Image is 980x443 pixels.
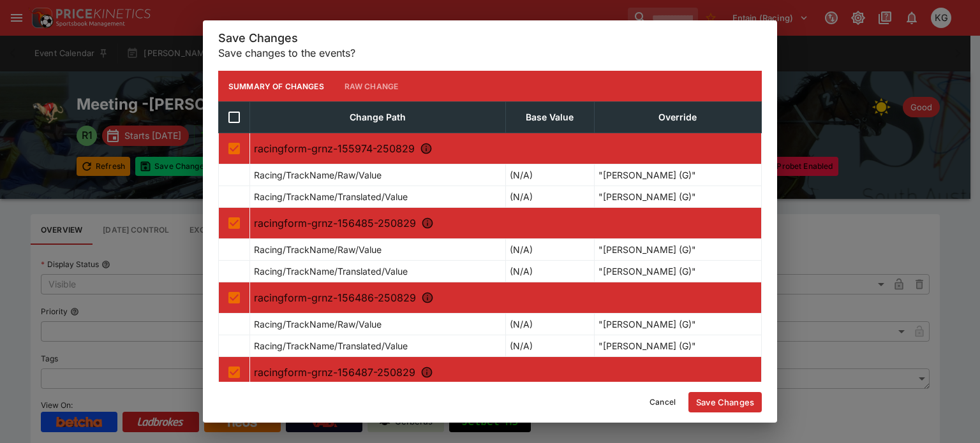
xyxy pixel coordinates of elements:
[594,335,761,357] td: "[PERSON_NAME] (G)"
[506,102,595,133] th: Base Value
[421,291,434,304] svg: R3 - THE BRICKWORKS BAR & RESTAURANT SPRINT PBD
[254,365,757,380] p: racingform-grnz-156487-250829
[594,164,761,186] td: "[PERSON_NAME] (G)"
[254,317,382,331] p: Racing/TrackName/Raw/Value
[254,141,757,156] p: racingform-grnz-155974-250829
[506,261,595,282] td: (N/A)
[420,366,433,379] svg: R4 - KIWIKIWIHOUNDS.CO.NZ ADOPTION DASH PBD
[254,190,408,203] p: Racing/TrackName/Translated/Value
[218,31,762,45] h5: Save Changes
[254,339,408,352] p: Racing/TrackName/Translated/Value
[642,392,683,412] button: Cancel
[506,239,595,261] td: (N/A)
[594,314,761,335] td: "[PERSON_NAME] (G)"
[506,335,595,357] td: (N/A)
[594,239,761,261] td: "[PERSON_NAME] (G)"
[420,142,433,155] svg: R1 - TRACED FROM BIRTH TO ADOPTION STAKES FINAL
[688,392,762,412] button: Save Changes
[334,71,409,101] button: Raw Change
[218,45,762,61] p: Save changes to the events?
[254,215,757,231] p: racingform-grnz-156485-250829
[254,265,408,278] p: Racing/TrackName/Translated/Value
[506,164,595,186] td: (N/A)
[594,186,761,208] td: "[PERSON_NAME] (G)"
[506,314,595,335] td: (N/A)
[506,186,595,208] td: (N/A)
[594,261,761,282] td: "[PERSON_NAME] (G)"
[421,217,434,229] svg: R2 - HAPPY BIRTHDAY PETE NORRIS SPRINT PBD
[254,168,382,182] p: Racing/TrackName/Raw/Value
[594,102,761,133] th: Override
[250,102,506,133] th: Change Path
[218,71,334,101] button: Summary of Changes
[254,243,382,256] p: Racing/TrackName/Raw/Value
[254,290,757,305] p: racingform-grnz-156486-250829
